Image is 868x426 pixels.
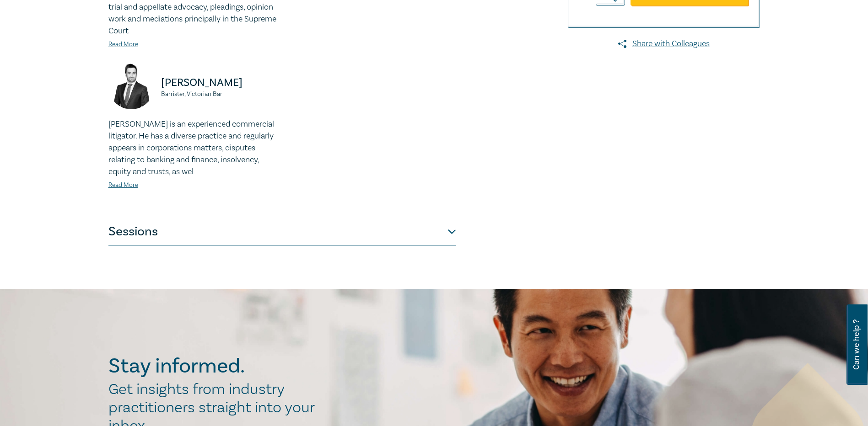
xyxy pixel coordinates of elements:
p: [PERSON_NAME] is an experienced commercial litigator. He has a diverse practice and regularly app... [108,118,277,178]
button: Sessions [108,218,456,245]
a: Read More [108,40,138,48]
p: [PERSON_NAME] [161,75,277,90]
h2: Stay informed. [108,354,324,378]
a: Read More [108,181,138,189]
img: https://s3.ap-southeast-2.amazonaws.com/leo-cussen-store-production-content/Contacts/Adam%20John%... [108,64,154,109]
a: Share with Colleagues [568,38,760,50]
span: Can we help ? [852,310,861,379]
small: Barrister, Victorian Bar [161,91,277,97]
